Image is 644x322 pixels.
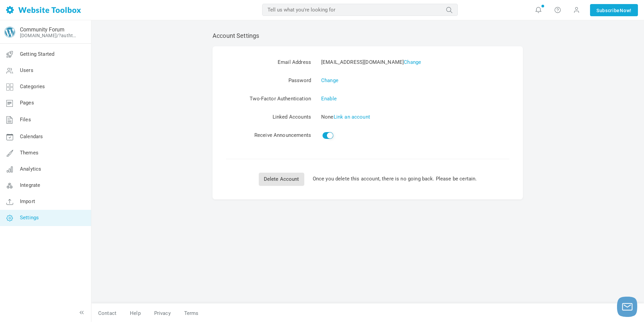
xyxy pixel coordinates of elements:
[91,307,123,319] a: Contact
[147,307,177,319] a: Privacy
[262,4,458,16] input: Tell us what you're looking for
[620,7,632,14] span: Now!
[404,59,421,65] a: Change
[20,67,33,73] span: Users
[20,198,35,204] span: Import
[20,26,64,33] a: Community Forum
[20,51,54,57] span: Getting Started
[4,27,15,38] img: favicon.ico
[20,150,38,156] span: Themes
[321,96,337,102] a: Enable
[20,166,41,172] span: Analytics
[311,53,509,71] td: [EMAIL_ADDRESS][DOMAIN_NAME]
[311,108,509,126] td: None
[20,182,40,188] span: Integrate
[590,4,638,16] a: SubscribeNow!
[177,307,199,319] a: Terms
[226,53,311,71] td: Email Address
[20,83,45,90] span: Categories
[20,133,43,140] span: Calendars
[617,297,637,317] button: Launch chat
[226,126,311,145] td: Receive Announcements
[213,32,523,40] h2: Account Settings
[259,173,304,186] a: Delete Account
[334,114,370,120] a: Link an account
[20,215,39,221] span: Settings
[321,77,338,83] a: Change
[20,117,31,123] span: Files
[20,33,79,38] a: [DOMAIN_NAME]/?authtoken=dffc4cf7568f23e5a9d73091c64aac22&rememberMe=1
[20,100,34,106] span: Pages
[226,108,311,126] td: Linked Accounts
[226,71,311,90] td: Password
[123,307,147,319] a: Help
[226,173,509,186] div: Once you delete this account, there is no going back. Please be certain.
[226,90,311,108] td: Two-Factor Authentication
